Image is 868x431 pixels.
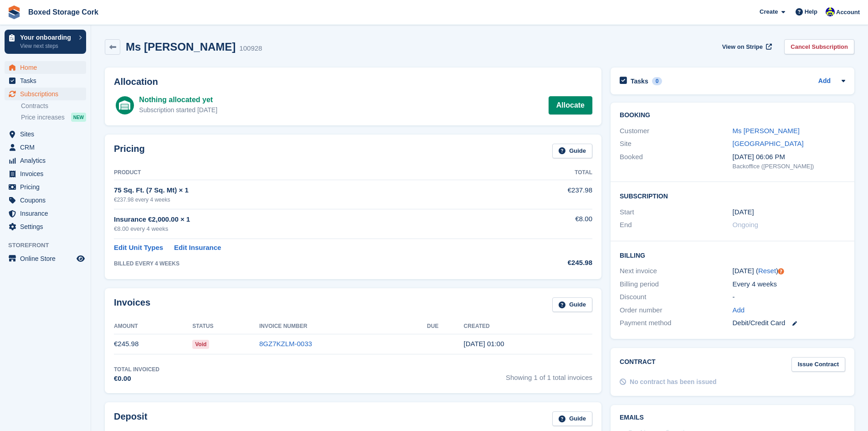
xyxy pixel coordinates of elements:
[5,61,86,74] a: menu
[506,365,592,384] span: Showing 1 of 1 total invoices
[21,102,86,110] a: Contracts
[818,76,831,87] a: Add
[114,196,503,204] div: €237.98 every 4 weeks
[5,128,86,140] a: menu
[20,252,75,265] span: Online Store
[630,377,717,387] div: No contract has been issued
[552,411,592,426] a: Guide
[777,267,785,275] div: Tooltip anchor
[114,297,150,312] h2: Invoices
[126,41,236,53] h2: Ms [PERSON_NAME]
[114,214,503,225] div: Insurance €2,000.00 × 1
[5,154,86,167] a: menu
[20,181,75,193] span: Pricing
[620,191,845,200] h2: Subscription
[719,39,774,54] a: View on Stripe
[733,221,759,228] span: Ongoing
[114,365,159,374] div: Total Invoiced
[733,140,804,147] a: [GEOGRAPHIC_DATA]
[20,61,75,74] span: Home
[620,318,732,328] div: Payment method
[114,334,192,354] td: €245.98
[20,220,75,233] span: Settings
[114,374,159,384] div: €0.00
[21,112,86,122] a: Price increases NEW
[5,30,86,54] a: Your onboarding View next steps
[503,166,592,180] th: Total
[20,167,75,180] span: Invoices
[733,266,845,276] div: [DATE] ( )
[5,88,86,100] a: menu
[549,96,592,114] a: Allocate
[464,319,592,334] th: Created
[620,292,732,302] div: Discount
[5,194,86,207] a: menu
[5,74,86,87] a: menu
[620,139,732,149] div: Site
[20,194,75,207] span: Coupons
[620,220,732,230] div: End
[5,252,86,265] a: menu
[784,39,854,54] a: Cancel Subscription
[620,266,732,276] div: Next invoice
[192,340,209,349] span: Void
[114,243,163,253] a: Edit Unit Types
[20,34,74,41] p: Your onboarding
[114,77,592,87] h2: Allocation
[139,94,217,105] div: Nothing allocated yet
[620,112,845,119] h2: Booking
[758,267,776,275] a: Reset
[733,292,845,302] div: -
[114,224,503,234] div: €8.00 every 4 weeks
[722,42,763,52] span: View on Stripe
[114,260,503,268] div: BILLED EVERY 4 WEEKS
[174,243,221,253] a: Edit Insurance
[114,185,503,196] div: 75 Sq. Ft. (7 Sq. Mt) × 1
[75,253,86,264] a: Preview store
[503,180,592,209] td: €237.98
[5,207,86,220] a: menu
[503,209,592,239] td: €8.00
[114,411,147,426] h2: Deposit
[427,319,463,334] th: Due
[620,357,656,372] h2: Contract
[620,152,732,171] div: Booked
[5,167,86,180] a: menu
[733,318,845,328] div: Debit/Credit Card
[20,74,75,87] span: Tasks
[20,154,75,167] span: Analytics
[20,141,75,154] span: CRM
[733,162,845,171] div: Backoffice ([PERSON_NAME])
[20,207,75,220] span: Insurance
[114,319,192,334] th: Amount
[836,8,860,17] span: Account
[760,7,778,16] span: Create
[139,105,217,115] div: Subscription started [DATE]
[552,144,592,159] a: Guide
[631,77,648,85] h2: Tasks
[192,319,259,334] th: Status
[733,207,754,218] time: 2025-08-18 00:00:00 UTC
[259,340,312,348] a: 8GZ7KZLM-0033
[733,152,845,162] div: [DATE] 06:06 PM
[652,77,663,85] div: 0
[552,297,592,312] a: Guide
[620,279,732,290] div: Billing period
[620,305,732,316] div: Order number
[620,414,845,421] h2: Emails
[21,113,65,122] span: Price increases
[733,279,845,290] div: Every 4 weeks
[5,181,86,193] a: menu
[114,144,145,159] h2: Pricing
[620,250,845,260] h2: Billing
[20,42,74,50] p: View next steps
[71,113,86,122] div: NEW
[5,141,86,154] a: menu
[733,305,745,316] a: Add
[7,5,21,19] img: stora-icon-8386f47178a22dfd0bd8f6a31ec36ba5ce8667c1dd55bd0f319d3a0aa187defe.svg
[791,357,845,372] a: Issue Contract
[620,126,732,136] div: Customer
[503,258,592,268] div: €245.98
[114,166,503,180] th: Product
[620,207,732,218] div: Start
